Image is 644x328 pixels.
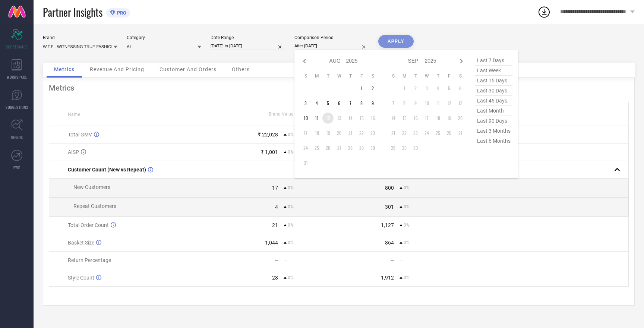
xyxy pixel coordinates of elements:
div: 800 [385,185,394,191]
td: Thu Aug 21 2025 [345,127,356,139]
th: Saturday [367,73,378,79]
div: 21 [272,222,278,228]
div: 1,127 [381,222,394,228]
td: Wed Sep 17 2025 [421,113,432,124]
th: Tuesday [410,73,421,79]
div: ₹ 1,001 [261,149,278,155]
td: Fri Aug 22 2025 [356,127,367,139]
span: Name [68,112,80,117]
td: Tue Sep 09 2025 [410,98,421,109]
div: — [274,257,278,263]
div: Previous month [300,57,309,66]
td: Tue Sep 23 2025 [410,127,421,139]
div: 301 [385,204,394,210]
span: Others [232,66,250,72]
input: Select comparison period [294,42,369,50]
td: Sun Aug 24 2025 [300,142,311,154]
span: Repeat Customers [73,203,116,209]
span: last 3 months [475,126,512,136]
td: Wed Aug 13 2025 [334,113,345,124]
div: Next month [457,57,466,66]
td: Wed Sep 24 2025 [421,127,432,139]
td: Sat Sep 20 2025 [455,113,466,124]
span: Total GMV [68,132,92,138]
span: Total Order Count [68,222,109,228]
span: PRO [115,10,126,16]
td: Wed Aug 06 2025 [334,98,345,109]
span: 0% [404,204,410,209]
td: Sat Sep 27 2025 [455,127,466,139]
td: Sun Sep 07 2025 [388,98,399,109]
td: Tue Aug 12 2025 [322,113,334,124]
span: FWD [13,165,20,170]
span: 0% [288,240,294,245]
div: 4 [275,204,278,210]
td: Mon Sep 22 2025 [399,127,410,139]
span: 0% [404,185,410,190]
div: 864 [385,240,394,246]
td: Fri Sep 05 2025 [443,83,455,94]
span: 0% [404,240,410,245]
td: Sun Aug 10 2025 [300,113,311,124]
td: Sun Sep 28 2025 [388,142,399,154]
span: 0% [404,223,410,228]
span: 0% [288,185,294,190]
th: Wednesday [421,73,432,79]
span: WORKSPACE [7,74,27,80]
span: last 45 days [475,96,512,106]
td: Tue Aug 05 2025 [322,98,334,109]
th: Saturday [455,73,466,79]
td: Mon Aug 18 2025 [311,127,322,139]
th: Friday [443,73,455,79]
td: Mon Sep 08 2025 [399,98,410,109]
span: 0% [288,223,294,228]
span: last 6 months [475,136,512,146]
div: 1,912 [381,275,394,281]
td: Wed Aug 27 2025 [334,142,345,154]
td: Wed Sep 10 2025 [421,98,432,109]
th: Friday [356,73,367,79]
td: Sat Sep 13 2025 [455,98,466,109]
span: Partner Insights [43,4,102,20]
td: Fri Aug 29 2025 [356,142,367,154]
span: 0% [404,275,410,280]
span: last week [475,66,512,76]
td: Tue Sep 16 2025 [410,113,421,124]
td: Tue Aug 26 2025 [322,142,334,154]
div: Brand [43,35,117,40]
th: Tuesday [322,73,334,79]
td: Mon Aug 11 2025 [311,113,322,124]
div: Date Range [211,35,285,40]
td: Wed Sep 03 2025 [421,83,432,94]
td: Sun Sep 21 2025 [388,127,399,139]
td: Sun Sep 14 2025 [388,113,399,124]
span: Brand Value [269,111,293,117]
td: Mon Aug 25 2025 [311,142,322,154]
th: Thursday [345,73,356,79]
span: last 7 days [475,56,512,66]
span: New Customers [73,184,110,190]
td: Sat Sep 06 2025 [455,83,466,94]
td: Sat Aug 09 2025 [367,98,378,109]
div: — [390,257,394,263]
td: Fri Sep 26 2025 [443,127,455,139]
div: 1,044 [265,240,278,246]
input: Select date range [211,42,285,50]
th: Sunday [300,73,311,79]
div: ₹ 22,028 [258,132,278,138]
td: Sat Aug 16 2025 [367,113,378,124]
td: Fri Aug 15 2025 [356,113,367,124]
span: Customer Count (New vs Repeat) [68,167,146,173]
span: Basket Size [68,240,94,246]
td: Thu Aug 07 2025 [345,98,356,109]
span: 0% [288,149,294,155]
th: Monday [311,73,322,79]
td: Tue Sep 02 2025 [410,83,421,94]
div: 17 [272,185,278,191]
th: Monday [399,73,410,79]
td: Thu Sep 25 2025 [432,127,443,139]
span: Customer And Orders [160,66,217,72]
span: last 90 days [475,116,512,126]
td: Sun Aug 03 2025 [300,98,311,109]
td: Mon Sep 29 2025 [399,142,410,154]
